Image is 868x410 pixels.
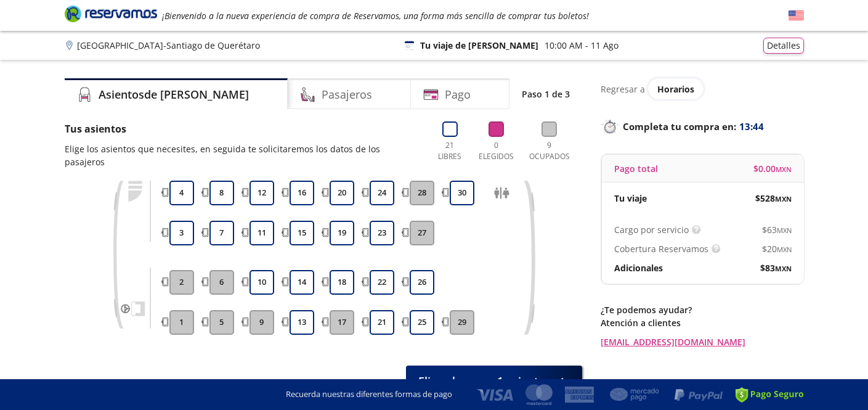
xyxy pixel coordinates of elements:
[290,310,314,335] button: 13
[169,310,194,335] button: 1
[614,192,647,205] p: Tu viaje
[370,221,394,245] button: 23
[410,181,434,205] button: 28
[476,140,517,162] p: 0 Elegidos
[330,270,354,295] button: 18
[99,86,249,103] h4: Asientos de [PERSON_NAME]
[775,264,792,273] small: MXN
[65,121,421,136] p: Tus asientos
[762,223,792,236] span: $ 63
[290,270,314,295] button: 14
[209,181,234,205] button: 8
[330,310,354,335] button: 17
[753,162,792,175] span: $ 0.00
[290,181,314,205] button: 16
[65,4,157,27] a: Brand Logo
[450,181,474,205] button: 30
[370,310,394,335] button: 21
[755,192,792,205] span: $ 528
[601,118,804,135] p: Completa tu compra en :
[249,221,274,245] button: 11
[209,270,234,295] button: 6
[614,261,663,274] p: Adicionales
[65,142,421,168] p: Elige los asientos que necesites, en seguida te solicitaremos los datos de los pasajeros
[209,310,234,335] button: 5
[370,181,394,205] button: 24
[775,194,792,203] small: MXN
[763,38,804,54] button: Detalles
[601,316,804,329] p: Atención a clientes
[545,39,619,52] p: 10:00 AM - 11 Ago
[169,181,194,205] button: 4
[445,86,471,103] h4: Pago
[370,270,394,295] button: 22
[249,270,274,295] button: 10
[776,165,792,174] small: MXN
[209,221,234,245] button: 7
[77,39,260,52] p: [GEOGRAPHIC_DATA] - Santiago de Querétaro
[290,221,314,245] button: 15
[410,221,434,245] button: 27
[330,181,354,205] button: 20
[614,242,708,255] p: Cobertura Reservamos
[601,83,645,96] p: Regresar a
[418,373,545,390] span: Elige al menos 1 asiento
[286,388,452,401] p: Recuerda nuestras diferentes formas de pago
[169,270,194,295] button: 2
[762,242,792,255] span: $ 20
[249,181,274,205] button: 12
[169,221,194,245] button: 3
[162,10,589,22] em: ¡Bienvenido a la nueva experiencia de compra de Reservamos, una forma más sencilla de comprar tus...
[739,120,764,134] span: 13:44
[406,366,582,396] button: Elige al menos 1 asiento
[410,310,434,335] button: 25
[410,270,434,295] button: 26
[433,140,467,162] p: 21 Libres
[65,4,157,23] i: Brand Logo
[777,245,792,254] small: MXN
[522,88,570,100] p: Paso 1 de 3
[322,86,372,103] h4: Pasajeros
[614,223,689,236] p: Cargo por servicio
[420,39,538,52] p: Tu viaje de [PERSON_NAME]
[601,335,804,348] a: [EMAIL_ADDRESS][DOMAIN_NAME]
[526,140,573,162] p: 9 Ocupados
[777,226,792,235] small: MXN
[614,162,658,175] p: Pago total
[601,78,804,99] div: Regresar a ver horarios
[450,310,474,335] button: 29
[249,310,274,335] button: 9
[601,303,804,316] p: ¿Te podemos ayudar?
[330,221,354,245] button: 19
[657,83,694,95] span: Horarios
[760,261,792,274] span: $ 83
[789,8,804,23] button: English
